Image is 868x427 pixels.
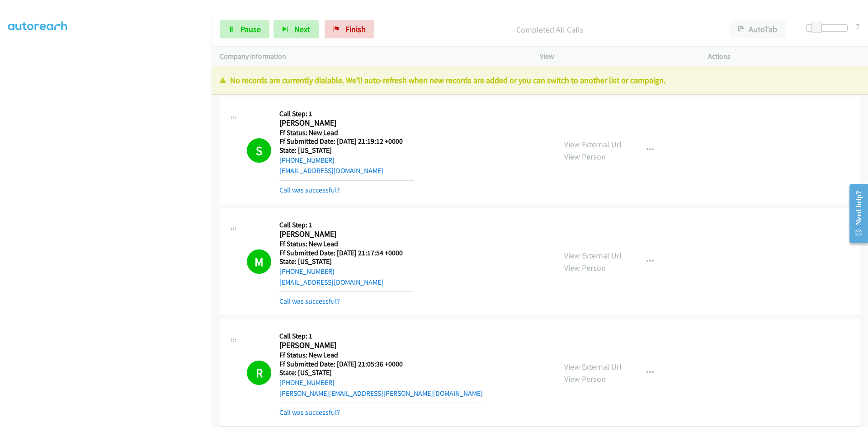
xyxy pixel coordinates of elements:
[842,178,868,249] iframe: Resource Center
[220,51,524,62] p: Company Information
[564,250,622,261] a: View External Url
[279,340,483,351] h2: [PERSON_NAME]
[220,74,860,86] p: No records are currently dialable. We'll auto-refresh when new records are added or you can switc...
[279,267,335,276] a: [PHONE_NUMBER]
[279,332,483,341] h5: Call Step: 1
[279,239,414,249] h5: Ff Status: New Lead
[279,378,335,387] a: [PHONE_NUMBER]
[220,20,269,38] a: Pause
[564,151,606,162] a: View Person
[345,24,366,34] span: Finish
[294,24,310,34] span: Next
[279,186,340,194] a: Call was successful?
[387,23,713,36] p: Completed All Calls
[279,249,414,258] h5: Ff Submitted Date: [DATE] 21:17:54 +0000
[274,20,319,38] button: Next
[564,361,622,372] a: View External Url
[279,351,483,360] h5: Ff Status: New Lead
[279,156,335,164] a: [PHONE_NUMBER]
[279,278,383,286] a: [EMAIL_ADDRESS][DOMAIN_NAME]
[856,20,860,33] div: 7
[325,20,374,38] a: Finish
[279,146,414,155] h5: State: [US_STATE]
[279,128,414,137] h5: Ff Status: New Lead
[279,137,414,146] h5: Ff Submitted Date: [DATE] 21:19:12 +0000
[247,361,271,385] h1: R
[279,166,383,175] a: [EMAIL_ADDRESS][DOMAIN_NAME]
[540,51,692,62] p: View
[247,138,271,163] h1: S
[730,20,786,38] button: AutoTab
[564,374,606,384] a: View Person
[564,263,606,273] a: View Person
[279,257,414,266] h5: State: [US_STATE]
[247,249,271,274] h1: M
[708,51,860,62] p: Actions
[279,118,414,128] h2: [PERSON_NAME]
[241,24,261,34] span: Pause
[279,408,340,417] a: Call was successful?
[279,109,414,118] h5: Call Step: 1
[279,229,414,239] h2: [PERSON_NAME]
[279,389,483,398] a: [PERSON_NAME][EMAIL_ADDRESS][PERSON_NAME][DOMAIN_NAME]
[279,368,483,377] h5: State: [US_STATE]
[564,139,622,150] a: View External Url
[279,221,414,230] h5: Call Step: 1
[279,297,340,305] a: Call was successful?
[279,360,483,369] h5: Ff Submitted Date: [DATE] 21:05:36 +0000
